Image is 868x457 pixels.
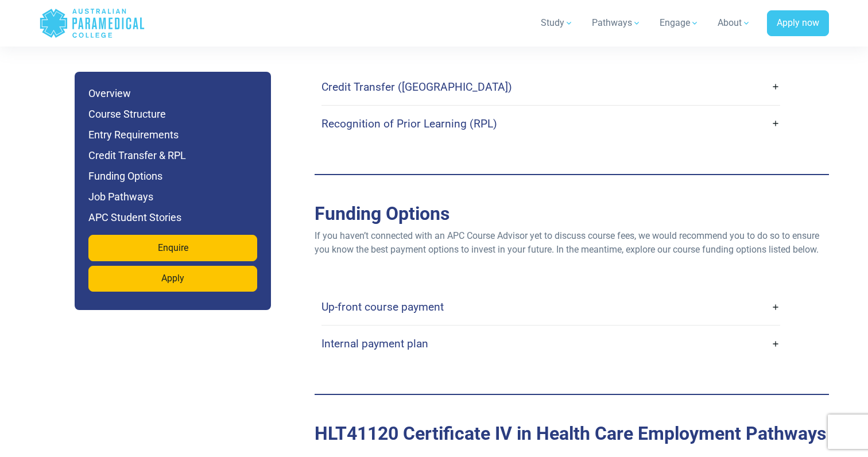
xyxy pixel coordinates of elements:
[653,7,706,39] a: Engage
[315,423,829,444] h2: Job Pathways
[315,229,829,257] p: If you haven’t connected with an APC Course Advisor yet to discuss course fees, we would recommen...
[767,10,829,37] a: Apply now
[321,80,512,94] h4: Credit Transfer ([GEOGRAPHIC_DATA])
[321,110,780,137] a: Recognition of Prior Learning (RPL)
[534,7,580,39] a: Study
[321,330,780,357] a: Internal payment plan
[321,300,444,313] h4: Up-front course payment
[711,7,758,39] a: About
[321,293,780,320] a: Up-front course payment
[39,5,145,42] a: Australian Paramedical College
[321,337,428,350] h4: Internal payment plan
[321,117,497,130] h4: Recognition of Prior Learning (RPL)
[321,73,780,100] a: Credit Transfer ([GEOGRAPHIC_DATA])
[585,7,648,39] a: Pathways
[315,203,829,224] h2: Funding Options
